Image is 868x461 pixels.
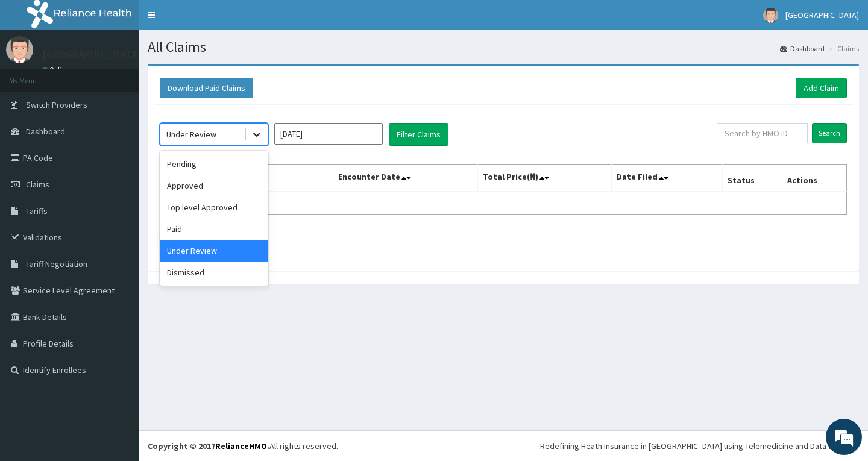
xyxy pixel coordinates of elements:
[148,39,859,55] h1: All Claims
[6,329,230,371] textarea: Type your message and hit 'Enter'
[785,10,859,20] span: [GEOGRAPHIC_DATA]
[611,165,722,192] th: Date Filed
[160,153,268,175] div: Pending
[42,66,71,74] a: Online
[22,60,49,90] img: d_794563401_company_1708531726252_794563401
[198,6,227,35] div: Minimize live chat window
[160,175,268,196] div: Approved
[826,43,859,54] li: Claims
[160,240,268,262] div: Under Review
[717,123,808,143] input: Search by HMO ID
[26,179,49,190] span: Claims
[148,441,269,451] strong: Copyright © 2017 .
[796,78,847,98] a: Add Claim
[160,218,268,240] div: Paid
[70,152,166,274] span: We're online!
[160,196,268,218] div: Top level Approved
[160,78,253,98] button: Download Paid Claims
[540,440,859,452] div: Redefining Heath Insurance in [GEOGRAPHIC_DATA] using Telemedicine and Data Science!
[215,441,267,451] a: RelianceHMO
[63,67,203,83] div: Chat with us now
[26,99,87,110] span: Switch Providers
[6,36,33,63] img: User Image
[274,123,383,145] input: Select Month and Year
[812,123,847,143] input: Search
[26,126,65,137] span: Dashboard
[139,430,868,461] footer: All rights reserved.
[166,128,216,140] div: Under Review
[477,165,611,192] th: Total Price(₦)
[26,205,48,216] span: Tariffs
[389,123,448,146] button: Filter Claims
[722,165,782,192] th: Status
[763,8,778,23] img: User Image
[26,259,87,269] span: Tariff Negotiation
[160,262,268,283] div: Dismissed
[333,165,477,192] th: Encounter Date
[780,43,825,54] a: Dashboard
[42,49,142,60] p: [GEOGRAPHIC_DATA]
[782,165,846,192] th: Actions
